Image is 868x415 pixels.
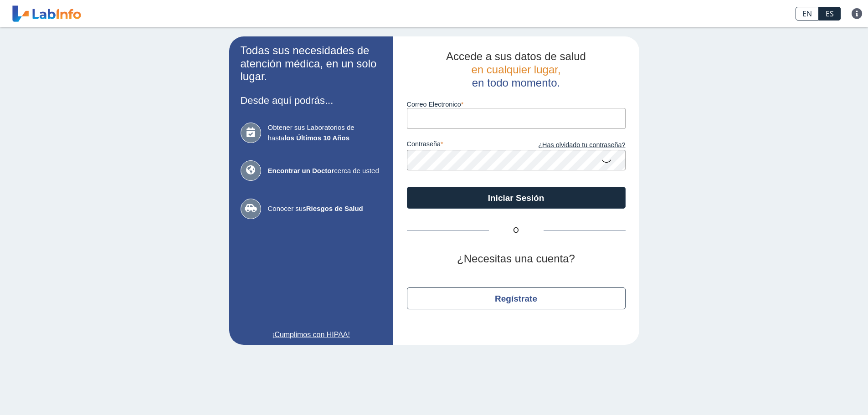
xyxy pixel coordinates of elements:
span: Obtener sus Laboratorios de hasta [268,123,382,143]
a: ES [819,7,841,20]
h3: Desde aquí podrás... [241,95,382,106]
h2: Todas sus necesidades de atención médica, en un solo lugar. [241,44,382,83]
label: Correo Electronico [407,101,626,108]
b: los Últimos 10 Años [284,134,349,142]
span: O [489,225,544,236]
span: cerca de usted [268,166,382,176]
a: ¿Has olvidado tu contraseña? [516,140,626,150]
span: en todo momento. [472,77,560,89]
a: EN [796,7,819,20]
b: Riesgos de Salud [306,205,363,212]
h2: ¿Necesitas una cuenta? [407,252,626,266]
span: Accede a sus datos de salud [446,50,586,62]
span: Conocer sus [268,204,382,214]
iframe: Help widget launcher [787,379,858,405]
a: ¡Cumplimos con HIPAA! [241,329,382,340]
button: Regístrate [407,287,626,309]
label: contraseña [407,140,516,150]
b: Encontrar un Doctor [268,167,334,174]
button: Iniciar Sesión [407,187,626,209]
span: en cualquier lugar, [471,63,560,76]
